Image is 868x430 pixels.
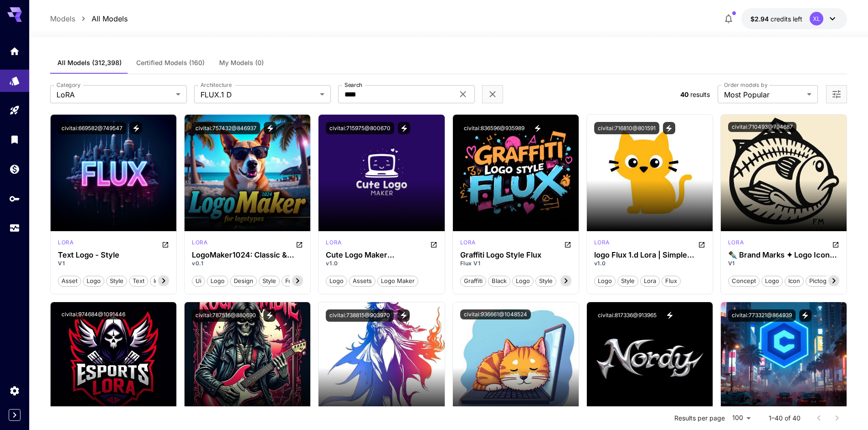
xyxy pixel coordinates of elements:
[806,275,841,287] button: pictogram
[259,277,279,286] span: style
[259,275,280,287] button: style
[810,12,823,25] div: XL
[532,122,544,134] button: View trigger words
[282,277,301,286] span: font
[594,275,616,287] button: logo
[50,13,75,24] a: Models
[488,277,510,286] span: black
[58,277,81,286] span: asset
[207,275,228,287] button: logo
[129,275,148,287] button: text
[200,89,316,100] span: FLUX.1 D
[398,122,410,134] button: View trigger words
[832,238,839,249] button: Open in CivitAI
[831,89,842,100] button: Open more filters
[106,275,127,287] button: style
[58,275,81,287] button: asset
[92,13,128,24] p: All Models
[535,275,556,287] button: style
[770,15,802,23] span: credits left
[785,277,803,286] span: icon
[192,238,207,249] div: FLUX.1 D
[349,275,375,287] button: assets
[136,59,205,67] span: Certified Models (160)
[460,251,571,259] h3: Graffiti Logo Style Flux
[9,43,20,54] div: Home
[58,238,73,249] div: FLUX.1 D
[663,122,675,134] button: View trigger words
[728,251,839,259] h3: ✒️ Brand Marks ✦ Logo Icon Symbol
[83,277,104,286] span: logo
[9,72,20,84] div: Models
[107,277,127,286] span: style
[192,251,303,259] h3: LogoMaker1024: Classic & Cartoon Logotypes | Flux.1 D LoRa
[761,275,783,287] button: logo
[460,259,571,268] p: Flux V1
[264,122,276,134] button: View trigger words
[674,414,725,423] p: Results per page
[762,277,782,286] span: logo
[728,238,744,247] p: lora
[785,275,804,287] button: icon
[512,275,534,287] button: logo
[326,238,341,249] div: FLUX.1 D
[460,238,476,247] p: lora
[192,277,205,286] span: ui
[617,275,638,287] button: style
[724,81,767,89] label: Order models by
[9,101,20,113] div: Playground
[326,122,394,134] button: civitai:715975@800670
[326,259,437,268] p: v1.0
[9,131,20,142] div: Library
[594,309,660,322] button: civitai:817336@913965
[750,15,770,23] span: $2.94
[9,385,20,396] div: Settings
[397,309,410,322] button: View trigger words
[57,59,122,67] span: All Models (312,398)
[230,275,257,287] button: design
[130,122,142,134] button: View trigger words
[192,122,260,134] button: civitai:757432@846937
[728,259,839,268] p: V1
[640,275,660,287] button: lora
[594,251,705,259] h3: logo Flux 1.d Lora | Simple Color Style
[192,259,303,268] p: v0.1
[58,122,126,134] button: civitai:669582@749547
[231,277,257,286] span: design
[129,277,148,286] span: text
[728,309,796,322] button: civitai:773321@864939
[9,223,20,234] div: Usage
[326,238,341,247] p: lora
[729,277,759,286] span: concept
[536,277,556,286] span: style
[680,91,688,98] span: 40
[594,238,610,247] p: lora
[564,238,571,249] button: Open in CivitAI
[664,309,676,322] button: View trigger words
[282,275,301,287] button: font
[460,275,486,287] button: graffiti
[9,163,20,175] div: Wallet
[58,238,73,247] p: lora
[594,259,705,268] p: v1.0
[690,91,710,98] span: results
[58,259,169,268] p: V1
[618,277,638,286] span: style
[641,277,659,286] span: lora
[487,89,498,100] button: Clear filters (2)
[729,411,754,425] div: 100
[806,277,840,286] span: pictogram
[192,275,205,287] button: ui
[326,275,347,287] button: logo
[219,59,264,67] span: My Models (0)
[56,81,81,89] label: Category
[594,238,610,249] div: FLUX.1 D
[9,409,21,421] button: Expand sidebar
[698,238,705,249] button: Open in CivitAI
